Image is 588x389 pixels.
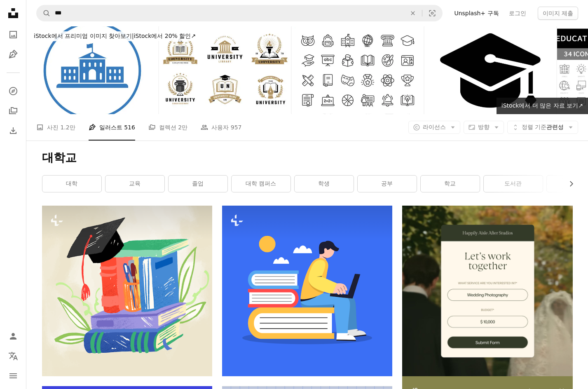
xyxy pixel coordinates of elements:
a: 일러스트 [5,46,21,63]
span: iStock에서 20% 할인 ↗ [34,33,196,39]
img: 대학,교육 기관, 학교 아이콘 디자인 [26,26,158,114]
a: 도서관 [484,176,543,192]
button: 방향 [464,121,504,134]
span: iStock에서 프리미엄 이미지 찾아보기 | [34,33,134,39]
img: file-1747939393036-2c53a76c450aimage [402,206,572,376]
a: Unsplash+ 구독 [449,7,504,20]
button: 시각적 검색 [422,5,442,21]
a: 공부 [358,176,417,192]
span: 관련성 [522,123,564,131]
img: 책 더미 위에 앉아 노트북을 들고 있는 남자 [222,206,392,376]
a: iStock에서 더 많은 자료 보기↗ [497,98,588,114]
a: 졸업 [169,176,227,192]
a: 로그인 / 가입 [5,328,21,344]
a: 학교 [421,176,480,192]
a: 홈 — Unsplash [5,5,21,23]
button: 라이선스 [408,121,460,134]
form: 사이트 전체에서 이미지 찾기 [36,5,443,21]
a: iStock에서 프리미엄 이미지 찾아보기|iStock에서 20% 할인↗ [26,26,203,46]
h1: 대학교 [42,150,573,165]
span: 라이선스 [423,124,446,130]
a: 사진 1.2만 [36,114,75,141]
img: 교육 - 얇은 선 벡터 아이콘 세트. 30개의 아이콘. 완벽한 픽셀. 세트에는 학교, 교실, 학교 가방, 종, 아티스트 팔레트, 책, 탁상용 지구본, 수학, 칠판, 달력, 두... [292,26,424,114]
span: 방향 [478,124,490,130]
img: 졸업 모자, 박격포 보드 블랙 아이콘 [424,26,556,114]
a: 로그인 [504,7,531,20]
button: Unsplash 검색 [37,5,51,21]
a: 책 더미 위에 앉아 노트북을 들고 있는 남자 [222,287,392,294]
img: 대학 로고, 라벨, 엠블럼 컬렉션. 집 1. [159,26,291,114]
button: 목록을 오른쪽으로 스크롤 [564,176,573,192]
span: 정렬 기준 [522,124,546,130]
a: 컬렉션 2만 [148,114,187,141]
a: 탐색 [5,83,21,99]
a: 사용자 957 [201,114,241,141]
span: 2만 [178,123,187,132]
a: 다운로드 내역 [5,122,21,139]
button: 언어 [5,348,21,364]
span: iStock에서 더 많은 자료 보기 ↗ [501,102,583,109]
a: 책 더미 위에 놓인 졸업식 모자 [42,287,212,294]
button: 정렬 기준관련성 [507,121,578,134]
button: 삭제 [404,5,422,21]
button: 메뉴 [5,368,21,384]
span: 1.2만 [60,123,75,132]
a: 컬렉션 [5,103,21,119]
a: 대학 [42,176,101,192]
span: 957 [231,123,242,132]
img: 책 더미 위에 놓인 졸업식 모자 [42,206,212,376]
a: 학생 [295,176,354,192]
a: 대학 캠퍼스 [232,176,290,192]
a: 사진 [5,26,21,43]
button: 이미지 제출 [538,7,578,20]
a: 교육 [105,176,164,192]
